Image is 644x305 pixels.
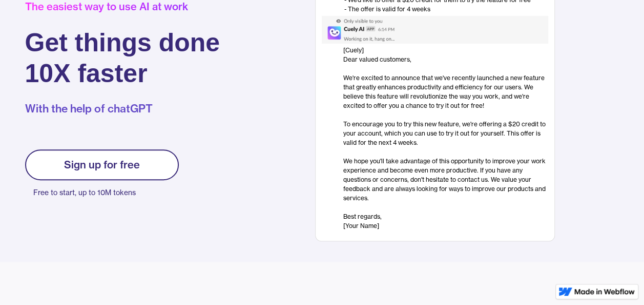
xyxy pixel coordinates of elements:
[574,289,635,295] img: Made in Webflow
[25,1,220,13] div: The easiest way to use AI at work
[64,159,140,171] div: Sign up for free
[343,46,548,231] div: [Cuely] Dear valued customers, ‍ We're excited to announce that we've recently launched a new fea...
[25,27,220,89] h1: Get things done 10X faster
[25,149,179,180] a: Sign up for free
[33,185,179,200] p: Free to start, up to 10M tokens
[25,101,220,117] p: With the help of chatGPT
